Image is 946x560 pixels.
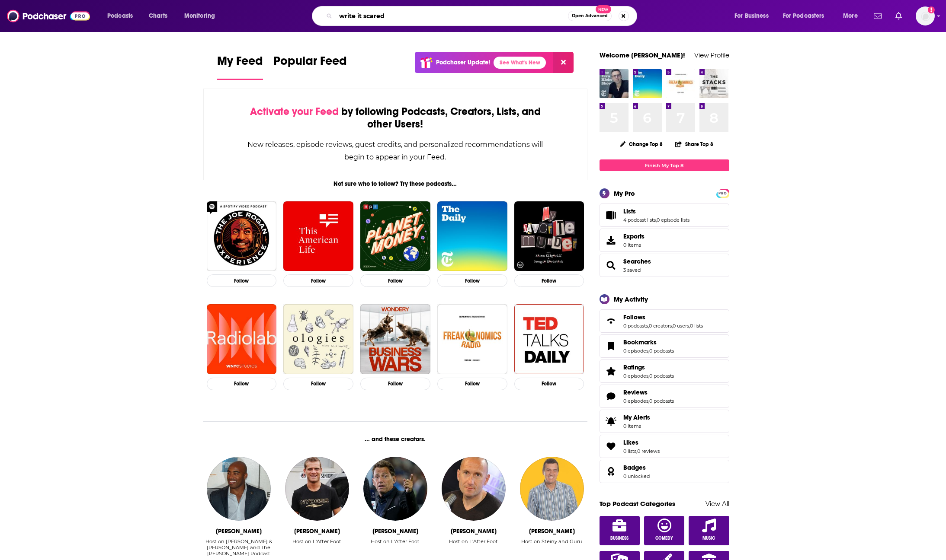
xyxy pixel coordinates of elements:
p: Podchaser Update! [436,59,490,66]
span: Business [610,536,629,541]
img: TED Talks Daily [514,304,584,374]
a: Ologies with Alie Ward [283,304,353,374]
a: 0 users [673,323,689,329]
div: Host on L'After Foot [449,538,498,557]
img: Daniel Riolo [363,457,427,521]
span: Exports [623,232,645,240]
a: Gilbert Brisbois [442,457,506,521]
a: The Daily [633,69,662,98]
div: Host on L'After Foot [292,538,341,544]
a: Likes [623,439,660,446]
a: Badges [623,464,650,471]
div: Host on [PERSON_NAME] & [PERSON_NAME] and The [PERSON_NAME] Podcast [203,538,275,557]
div: Daniel Riolo [372,528,418,535]
span: Likes [600,435,729,458]
div: Matt Steinmetz [529,528,575,535]
a: Reviews [623,388,674,396]
img: The Daily [437,201,507,271]
a: The Stacks [699,69,728,98]
a: Exports [600,229,729,252]
span: Ratings [623,363,645,371]
a: 0 reviews [637,448,660,454]
a: Bookmarks [603,340,620,352]
span: My Feed [217,54,263,73]
div: Host on L'After Foot [371,538,420,544]
img: My Favorite Murder with Karen Kilgariff and Georgia Hardstark [514,201,584,271]
span: Badges [623,464,646,471]
button: Follow [283,274,353,287]
a: My Alerts [600,410,729,433]
input: Search podcasts, credits, & more... [336,9,568,23]
img: Radiolab [207,304,277,374]
span: PRO [718,190,728,197]
a: 0 creators [649,323,672,329]
a: 3 saved [623,267,641,273]
a: Freakonomics Radio [437,304,507,374]
a: Lists [623,207,689,215]
a: Business [600,516,640,545]
div: Host on Steiny and Guru [521,538,582,557]
a: 0 podcasts [649,348,674,354]
a: Searches [603,259,620,271]
a: Music [689,516,729,545]
div: Host on Brandon Tierney & Sal Licata and The Tiki Barber Podcast [203,538,275,557]
a: Reviews [603,390,620,402]
img: Planet Money [360,201,430,271]
a: 0 lists [690,323,703,329]
button: Change Top 8 [615,139,668,150]
button: open menu [101,9,144,23]
a: 4 podcast lists [623,217,656,223]
a: Comedy [644,516,685,545]
span: Reviews [623,388,648,396]
svg: Add a profile image [928,6,935,13]
img: Tiki Barber [207,457,271,521]
a: 0 lists [623,448,636,454]
button: open menu [178,9,226,23]
button: Show profile menu [916,6,935,25]
a: Ratings [603,365,620,377]
span: My Alerts [623,414,650,421]
span: , [656,217,657,223]
button: open menu [837,9,869,23]
a: Follows [623,313,703,321]
div: My Activity [614,295,648,303]
a: View Profile [694,51,729,59]
img: User Profile [916,6,935,25]
a: Jerome Rothen [285,457,349,521]
span: Follows [600,309,729,333]
span: 0 items [623,242,645,248]
span: Badges [600,460,729,483]
a: Welcome [PERSON_NAME]! [600,51,685,59]
button: Follow [360,274,430,287]
span: , [636,448,637,454]
a: The Ezra Klein Show [600,69,629,98]
div: New releases, episode reviews, guest credits, and personalized recommendations will begin to appe... [247,138,544,163]
a: Popular Feed [273,54,347,80]
span: Bookmarks [600,334,729,358]
div: Search podcasts, credits, & more... [320,6,645,26]
span: , [648,373,649,379]
a: Show notifications dropdown [892,9,905,23]
span: Activate your Feed [250,105,339,118]
span: Reviews [600,385,729,408]
button: open menu [728,9,779,23]
span: For Podcasters [783,10,824,22]
span: , [648,348,649,354]
div: Jerome Rothen [294,528,340,535]
a: 0 episodes [623,373,648,379]
span: Popular Feed [273,54,347,73]
a: 0 podcasts [649,398,674,404]
button: Follow [283,378,353,390]
img: Matt Steinmetz [520,457,584,521]
span: Music [702,536,715,541]
a: This American Life [283,201,353,271]
div: ... and these creators. [203,436,588,443]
